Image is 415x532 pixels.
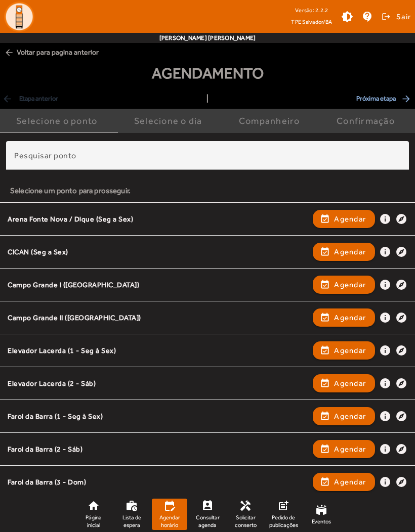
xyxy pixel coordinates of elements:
[379,377,391,389] mat-icon: info
[152,499,187,530] a: Agendar horário
[395,246,407,258] mat-icon: explore
[334,344,366,357] span: Agendar
[395,344,407,357] mat-icon: explore
[313,473,375,491] button: Agendar
[315,504,327,516] mat-icon: stadium
[395,279,407,291] mat-icon: explore
[313,407,375,425] button: Agendar
[313,243,375,261] button: Agendar
[190,499,225,530] a: Consultar agenda
[8,412,308,421] div: Farol da Barra (1 - Seg à Sex)
[156,514,183,528] span: Agendar horário
[8,346,308,355] div: Elevador Lacerda (1 - Seg à Sex)
[334,476,366,488] span: Agendar
[379,476,391,488] mat-icon: info
[379,443,391,455] mat-icon: info
[76,499,111,530] a: Página inicial
[152,62,264,84] span: Agendamento
[126,500,138,512] mat-icon: work_history
[239,500,252,512] mat-icon: handyman
[277,500,289,512] mat-icon: post_add
[337,116,399,126] div: Confirmação
[8,445,308,454] div: Farol da Barra (2 - Sáb)
[14,151,76,160] mat-label: Pesquisar ponto
[8,379,308,388] div: Elevador Lacerda (2 - Sáb)
[334,410,366,422] span: Agendar
[134,116,206,126] div: Selecione o dia
[356,93,413,105] span: Próxima etapa
[334,443,366,455] span: Agendar
[395,213,407,225] mat-icon: explore
[312,518,331,525] span: Eventos
[313,308,375,327] button: Agendar
[80,514,107,528] span: Página inicial
[379,312,391,324] mat-icon: info
[380,9,411,24] button: Sair
[313,374,375,392] button: Agendar
[114,499,149,530] a: Lista de espera
[379,344,391,357] mat-icon: info
[379,279,391,291] mat-icon: info
[334,312,366,324] span: Agendar
[334,213,366,225] span: Agendar
[239,116,304,126] div: Companheiro
[266,499,301,530] a: Pedido de publicações
[194,514,221,528] span: Consultar agenda
[8,477,308,486] div: Farol da Barra (3 - Dom)
[201,500,214,512] mat-icon: perm_contact_calendar
[88,500,100,512] mat-icon: home
[379,410,391,422] mat-icon: info
[269,514,298,528] span: Pedido de publicações
[395,410,407,422] mat-icon: explore
[334,377,366,389] span: Agendar
[313,440,375,458] button: Agendar
[401,94,413,104] mat-icon: arrow_forward
[304,499,339,530] a: Eventos
[313,276,375,294] button: Agendar
[206,93,209,105] span: |
[395,443,407,455] mat-icon: explore
[16,116,101,126] div: Selecione o ponto
[163,500,176,512] mat-icon: edit_calendar
[395,476,407,488] mat-icon: explore
[395,312,407,324] mat-icon: explore
[4,48,14,58] mat-icon: arrow_back
[8,247,308,256] div: CICAN (Seg a Sex)
[334,246,366,258] span: Agendar
[8,214,308,224] div: Arena Fonte Nova / Dique (Seg a Sex)
[379,213,391,225] mat-icon: info
[118,514,145,528] span: Lista de espera
[291,17,332,27] span: TPE Salvador/BA
[334,279,366,291] span: Agendar
[313,210,375,228] button: Agendar
[8,280,308,289] div: Campo Grande I ([GEOGRAPHIC_DATA])
[232,514,259,528] span: Solicitar conserto
[313,341,375,360] button: Agendar
[395,377,407,389] mat-icon: explore
[4,2,34,32] img: Logo TPE
[291,4,332,17] div: Versão: 2.2.2
[379,246,391,258] mat-icon: info
[228,499,263,530] a: Solicitar conserto
[396,9,411,25] span: Sair
[10,185,405,196] div: Selecione um ponto para prosseguir.
[8,313,308,322] div: Campo Grande II ([GEOGRAPHIC_DATA])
